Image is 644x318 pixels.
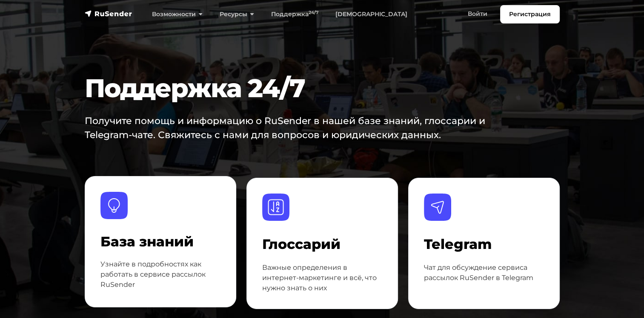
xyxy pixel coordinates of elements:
[143,6,211,23] a: Возможности
[246,178,398,309] a: Глоссарий Глоссарий Важные определения в интернет-маркетинге и всё, что нужно знать о них
[424,236,544,252] h4: Telegram
[424,263,544,283] p: Чат для обсуждение сервиса рассылок RuSender в Telegram
[500,5,560,23] a: Регистрация
[85,73,519,104] h1: Поддержка 24/7
[424,194,451,221] img: Telegram
[211,6,263,23] a: Ресурсы
[309,10,318,15] sup: 24/7
[100,259,220,290] p: Узнайте в подробностях как работать в сервисе рассылок RuSender
[327,6,416,23] a: [DEMOGRAPHIC_DATA]
[85,9,132,18] img: RuSender
[85,114,497,142] p: Получите помощь и информацию о RuSender в нашей базе знаний, глоссарии и Telegram-чате. Свяжитесь...
[100,192,128,219] img: База знаний
[85,176,236,307] a: База знаний База знаний Узнайте в подробностях как работать в сервисе рассылок RuSender
[262,263,382,293] p: Важные определения в интернет-маркетинге и всё, что нужно знать о них
[100,234,220,250] h4: База знаний
[262,194,289,221] img: Глоссарий
[408,178,560,309] a: Telegram Telegram Чат для обсуждение сервиса рассылок RuSender в Telegram
[263,6,327,23] a: Поддержка24/7
[459,5,496,23] a: Войти
[262,236,382,252] h4: Глоссарий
